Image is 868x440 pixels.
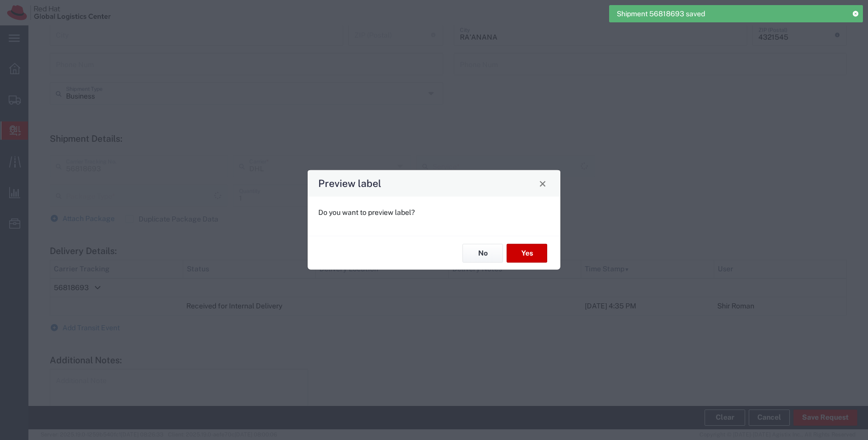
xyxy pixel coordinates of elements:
button: No [462,244,503,263]
span: Shipment 56818693 saved [617,9,705,19]
p: Do you want to preview label? [318,207,550,218]
button: Yes [507,244,547,263]
h4: Preview label [318,176,381,191]
button: Close [536,176,550,191]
